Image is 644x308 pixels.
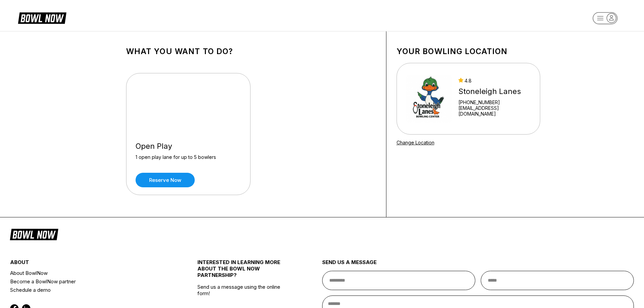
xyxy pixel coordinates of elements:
h1: Your bowling location [397,47,540,56]
a: [EMAIL_ADDRESS][DOMAIN_NAME] [458,105,531,117]
img: Open Play [126,73,251,134]
div: about [10,259,166,269]
div: 4.8 [458,78,531,84]
h1: What you want to do? [126,47,376,56]
div: Stoneleigh Lanes [458,87,531,96]
a: Become a BowlNow partner [10,277,166,286]
a: About BowlNow [10,269,166,277]
a: Change Location [397,140,434,145]
div: INTERESTED IN LEARNING MORE ABOUT THE BOWL NOW PARTNERSHIP? [197,259,291,284]
img: Stoneleigh Lanes [406,73,453,124]
a: Reserve now [136,173,195,187]
div: Open Play [136,142,241,151]
div: [PHONE_NUMBER] [458,99,531,105]
a: Schedule a demo [10,286,166,294]
div: 1 open play lane for up to 5 bowlers [136,154,241,166]
div: send us a message [322,259,634,271]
